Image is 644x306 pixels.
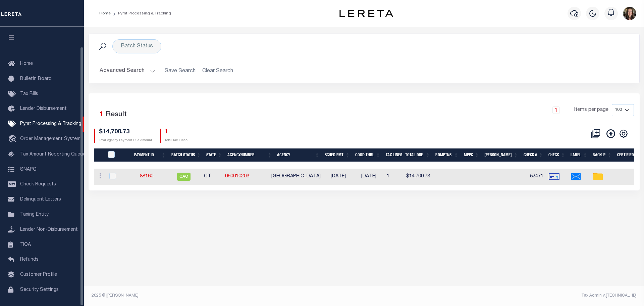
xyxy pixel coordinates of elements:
[100,64,155,78] button: Advanced Search
[402,148,433,162] th: Total Due: activate to sort column ascending
[20,122,81,126] span: Pymt Processing & Tracking
[20,182,56,187] span: Check Requests
[106,110,127,120] label: Result
[549,171,559,182] img: check-bank.png
[383,148,403,162] th: Tax Lines
[125,148,168,162] th: Payment ID: activate to sort column ascending
[201,169,222,185] td: CT
[274,148,322,162] th: Agency: activate to sort column ascending
[8,135,19,144] i: travel_explore
[165,138,187,143] p: Total Tax Lines
[353,148,383,162] th: Good Thru: activate to sort column ascending
[461,148,482,162] th: MPPC: activate to sort column ascending
[482,148,521,162] th: Bill Fee: activate to sort column ascending
[20,212,49,217] span: Taxing Entity
[20,242,31,247] span: TIQA
[546,148,568,162] th: Check: activate to sort column ascending
[552,106,560,114] a: 1
[111,10,171,16] li: Pymt Processing & Tracking
[20,227,78,232] span: Lender Non-Disbursement
[112,39,161,53] div: Batch Status
[269,169,323,185] td: [GEOGRAPHIC_DATA]
[568,148,590,162] th: Label: activate to sort column ascending
[168,148,204,162] th: Batch Status: activate to sort column ascending
[20,152,86,157] span: Tax Amount Reporting Queue
[593,171,603,182] img: open-file-folder.png
[521,169,546,185] td: 52471
[104,148,125,162] th: PayeePmtBatchStatus
[20,106,67,111] span: Lender Disbursement
[99,11,111,15] a: Home
[20,257,39,262] span: Refunds
[354,169,384,185] td: [DATE]
[20,137,80,141] span: Order Management System
[20,61,33,66] span: Home
[99,138,152,143] p: Total Agency Payment Due Amount
[20,167,37,172] span: SNAPQ
[323,169,354,185] td: [DATE]
[20,288,59,292] span: Security Settings
[590,148,614,162] th: Backup: activate to sort column ascending
[369,293,637,299] div: Tax Admin v.[TECHNICAL_ID]
[140,174,153,179] a: 88160
[20,197,61,202] span: Delinquent Letters
[20,77,52,81] span: Bulletin Board
[204,148,225,162] th: State: activate to sort column ascending
[322,148,353,162] th: SCHED PMT: activate to sort column ascending
[225,174,249,179] a: 060010203
[521,148,546,162] th: Check #: activate to sort column ascending
[177,173,191,181] span: CAC
[99,129,152,136] h4: $14,700.73
[20,272,57,277] span: Customer Profile
[571,171,581,182] img: Envelope.png
[404,169,433,185] td: $14,700.73
[384,169,404,185] td: 1
[614,148,643,162] th: Certified: activate to sort column ascending
[20,92,38,96] span: Tax Bills
[225,148,274,162] th: AgencyNumber: activate to sort column ascending
[165,129,187,136] h4: 1
[87,293,364,299] div: 2025 © [PERSON_NAME].
[574,106,608,114] span: Items per page
[433,148,461,162] th: Rdmptns: activate to sort column ascending
[100,111,104,118] span: 1
[339,10,393,17] img: logo-dark.svg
